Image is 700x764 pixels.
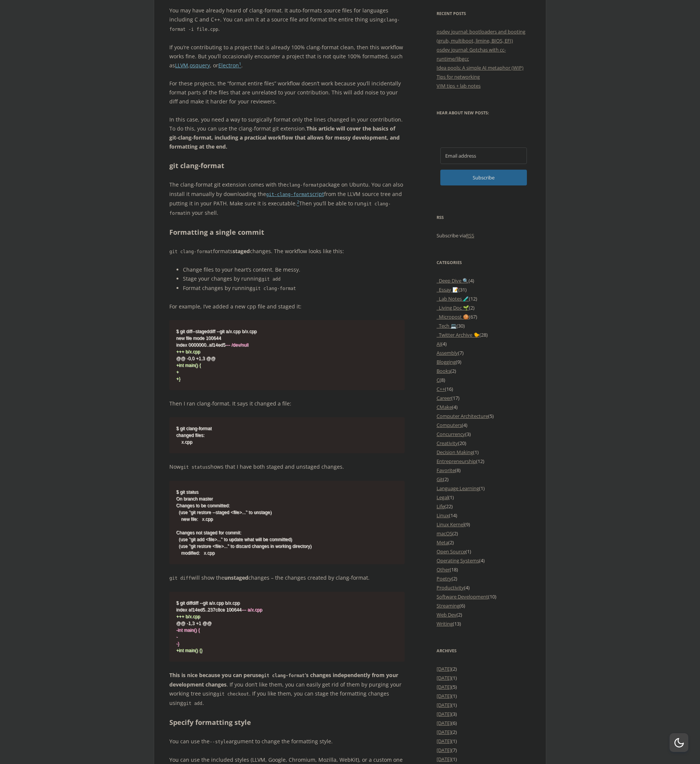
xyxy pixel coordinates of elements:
span: + [176,369,179,375]
a: Writing [437,620,453,627]
li: (18) [437,565,531,574]
span: - [176,634,178,639]
code: diff --git a/x.cpp b/x.cpp index af14ed5..237c8ce 100644 [176,600,398,654]
a: Git [437,476,443,483]
li: (20) [437,439,531,448]
code: git clang-format [169,249,213,254]
li: (5) [437,682,531,691]
a: Legal [437,494,448,501]
a: _Deep Dive 🔍 [437,277,469,284]
p: You may have already heard of clang-format. It auto-formats source files for languages including ... [169,6,405,34]
a: Decision Making [437,449,473,456]
p: Now shows that I have both staged and unstaged changes. [169,462,405,472]
a: Other [437,566,450,573]
span: $ git diff [176,600,192,606]
p: . If you don’t like them, you can easily get rid of them by purging your working tree using . If ... [169,671,405,708]
a: _Essay 📝 [437,286,458,293]
a: Poetry [437,575,452,582]
li: (7) [437,348,531,357]
a: Entrepreneurship [437,458,476,465]
a: Streaming [437,602,460,609]
li: (1) [437,448,531,457]
code: git clang-format [253,286,296,291]
span: --- /dev/null [225,342,248,348]
span: +++ b/x.cpp [176,349,200,354]
input: Email address [440,147,527,164]
a: Favorite [437,467,455,474]
a: 1 [239,62,241,69]
sup: 1 [239,61,241,67]
li: (14) [437,511,531,520]
li: (9) [437,520,531,529]
a: [DATE] [437,711,451,717]
span: +int main() { [176,363,201,368]
li: (1) [437,755,531,764]
a: [DATE] [437,674,451,681]
li: (1) [437,547,531,556]
code: git diff [169,576,191,581]
li: (31) [437,285,531,294]
a: macOS [437,530,452,537]
code: --style [210,739,229,744]
a: Computers [437,422,462,428]
a: osquery [190,62,210,69]
span: --- a/x.cpp [242,607,262,612]
a: Career [437,395,451,401]
li: (2) [437,664,531,673]
li: (9) [437,357,531,366]
a: osdev journal: Gotchas with cc-runtime/libgcc [437,46,506,62]
strong: This is nice because you can peruse ‘s changes independently from your development changes [169,671,398,688]
a: Productivity [437,584,464,591]
a: Linux Kernel [437,521,464,528]
a: [DATE] [437,702,451,708]
a: _Tech 💻 [437,322,457,329]
a: Language Learning [437,485,479,492]
a: Books [437,368,450,374]
code: git checkout [216,691,249,697]
li: (1) [437,737,531,746]
a: Linux [437,512,449,519]
li: (2) [437,728,531,737]
li: (4) [437,421,531,430]
li: Stage your changes by running [183,274,405,284]
p: In this case, you need a way to surgically format only the lines changed in your contribution. To... [169,115,405,151]
a: Software Development [437,593,488,600]
span: +} [176,376,180,381]
a: [DATE] [437,720,451,726]
a: [DATE] [437,665,451,672]
h3: Hear about new posts: [437,108,531,117]
a: Web Dev [437,611,457,618]
code: git add [183,701,202,706]
a: [DATE] [437,693,451,699]
li: (67) [437,312,531,321]
h3: Categories [437,258,531,267]
li: (6) [437,718,531,728]
p: Then I ran clang-format. It says it changed a file: [169,399,405,408]
span: +int main() {} [176,648,202,653]
code: git clang-format [169,201,391,216]
span: -int main() { [176,627,200,633]
code: clang-format [286,182,319,188]
span: --staged [192,329,209,334]
li: (8) [437,466,531,475]
a: Meta [437,539,448,546]
li: (22) [437,502,531,511]
li: (2) [437,475,531,484]
span: -} [176,641,179,646]
li: (3) [437,430,531,439]
li: (7) [437,746,531,755]
span: $ git diff [176,329,209,334]
p: You can use the argument to change the formatting style. [169,737,405,746]
a: _Micropost 🍪 [437,313,469,320]
a: RSS [466,232,474,239]
li: (8) [437,375,531,384]
a: _Twitter Archive 🐤 [437,331,479,338]
a: _Living Doc 🌱 [437,304,469,311]
a: _Lab Notes 🧪 [437,295,469,302]
a: Operating Systems [437,557,479,564]
p: will show the changes – the changes created by clang-format. [169,573,405,583]
li: (4) [437,583,531,592]
code: git-clang-format [266,192,310,197]
li: (2) [437,610,531,619]
span: @@ -1,3 +1 @@ [176,621,212,626]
